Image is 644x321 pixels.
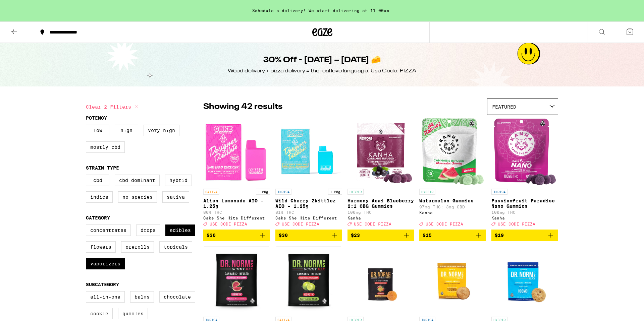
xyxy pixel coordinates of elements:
[275,210,342,214] p: 81% THC
[419,189,435,195] p: HYBRID
[207,233,216,238] span: $30
[347,210,414,214] p: 100mg THC
[203,210,270,214] p: 80% THC
[118,191,157,203] label: No Species
[491,118,558,230] a: Open page for Passionfruit Paradise Nano Gummies from Kanha
[86,224,131,236] label: Concentrates
[86,308,113,319] label: Cookie
[419,198,486,203] p: Watermelon Gummies
[347,198,414,209] p: Harmony Acai Blueberry 2:1 CBG Gummies
[419,246,486,313] img: Dr. Norm's - Max Dose: Snickerdoodle Mini Cookie - Indica
[115,175,160,186] label: CBD Dominant
[347,230,414,241] button: Add to bag
[423,233,432,238] span: $15
[86,215,110,220] legend: Category
[203,216,270,220] div: Cake She Hits Different
[491,216,558,220] div: Kanha
[495,233,504,238] span: $19
[159,241,192,253] label: Topicals
[347,118,414,230] a: Open page for Harmony Acai Blueberry 2:1 CBG Gummies from Kanha
[86,175,109,186] label: CBD
[275,189,291,195] p: INDICA
[228,67,416,75] div: Weed delivery + pizza delivery = the real love language. Use Code: PIZZA
[426,222,463,226] span: USE CODE PIZZA
[279,233,288,238] span: $30
[419,210,486,215] div: Kanha
[86,291,125,303] label: All-In-One
[136,224,160,236] label: Drops
[491,230,558,241] button: Add to bag
[86,115,107,121] legend: Potency
[203,198,270,209] p: Alien Lemonade AIO - 1.25g
[203,230,270,241] button: Add to bag
[118,308,148,319] label: Gummies
[347,216,414,220] div: Kanha
[86,165,119,171] legend: Strain Type
[203,118,270,230] a: Open page for Alien Lemonade AIO - 1.25g from Cake She Hits Different
[498,222,535,226] span: USE CODE PIZZA
[162,191,189,203] label: Sativa
[86,99,141,115] button: Clear 2 filters
[275,230,342,241] button: Add to bag
[351,233,360,238] span: $23
[419,230,486,241] button: Add to bag
[86,241,116,253] label: Flowers
[86,258,125,269] label: Vaporizers
[86,282,119,287] legend: Subcategory
[491,246,558,313] img: Dr. Norm's - Chocolate Chip Mini Cookie MAX
[203,118,270,185] img: Cake She Hits Different - Alien Lemonade AIO - 1.25g
[86,125,109,136] label: Low
[491,198,558,209] p: Passionfruit Paradise Nano Gummies
[210,222,247,226] span: USE CODE PIZZA
[275,118,342,185] img: Cake She Hits Different - Wild Cherry Zkittlez AIO - 1.25g
[491,210,558,214] p: 100mg THC
[347,246,414,313] img: Dr. Norm's - Mango Madness Solventless Hash Gummy
[165,224,195,236] label: Edibles
[276,246,341,313] img: Dr. Norm's - Key Lime High Solventless Hash Gummy
[144,125,179,136] label: Very High
[328,189,342,195] p: 1.25g
[422,118,484,185] img: Kanha - Watermelon Gummies
[203,189,219,195] p: SATIVA
[275,216,342,220] div: Cake She Hits Different
[86,191,113,203] label: Indica
[256,189,270,195] p: 1.25g
[115,125,138,136] label: High
[204,246,269,313] img: Dr. Norm's - Watermelon Solventless Hash Gummy
[354,222,391,226] span: USE CODE PIZZA
[491,189,507,195] p: INDICA
[275,198,342,209] p: Wild Cherry Zkittlez AIO - 1.25g
[86,141,125,153] label: Mostly CBD
[347,189,364,195] p: HYBRID
[282,222,319,226] span: USE CODE PIZZA
[275,118,342,230] a: Open page for Wild Cherry Zkittlez AIO - 1.25g from Cake She Hits Different
[492,104,516,110] span: Featured
[165,175,192,186] label: Hybrid
[130,291,154,303] label: Balms
[121,241,154,253] label: Prerolls
[348,118,413,185] img: Kanha - Harmony Acai Blueberry 2:1 CBG Gummies
[419,118,486,230] a: Open page for Watermelon Gummies from Kanha
[493,118,556,185] img: Kanha - Passionfruit Paradise Nano Gummies
[203,101,282,113] p: Showing 42 results
[419,205,486,209] p: 97mg THC: 3mg CBD
[159,291,195,303] label: Chocolate
[263,55,381,66] h1: 30% Off - [DATE] – [DATE] 🧀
